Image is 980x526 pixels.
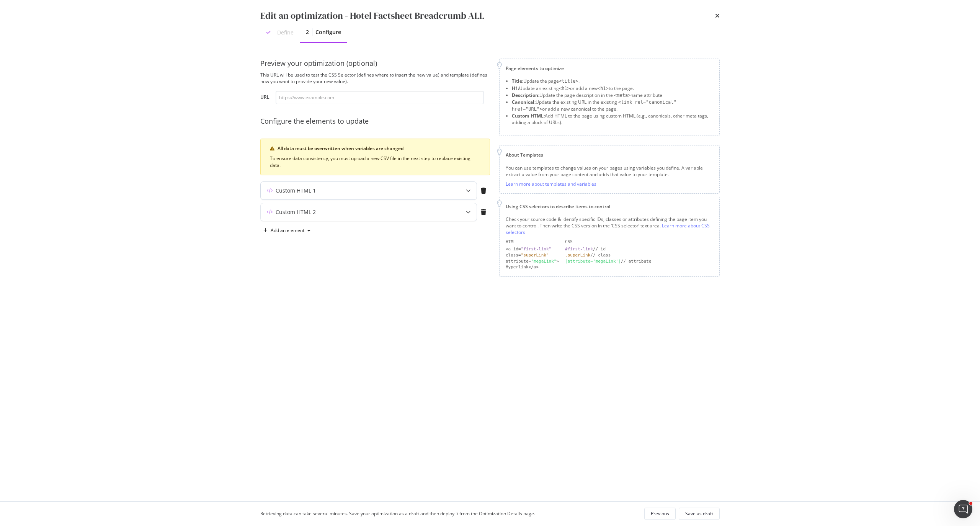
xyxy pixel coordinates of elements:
div: Check your source code & identify specific IDs, classes or attributes defining the page item you ... [506,216,713,235]
div: This URL will be used to test the CSS Selector (defines where to insert the new value) and templa... [260,72,490,85]
div: Edit an optimization - Hotel Factsheet Breadcrumb ALL [260,9,484,22]
div: Configure the elements to update [260,116,490,126]
button: Add an element [260,224,314,237]
span: <meta> [614,93,630,98]
div: Add an element [271,228,304,233]
li: Update the existing URL in the existing or add a new canonical to the page. [512,99,713,113]
div: class= [506,252,559,258]
span: <h1> [598,86,609,91]
div: HTML [506,239,559,245]
div: warning banner [260,139,490,175]
iframe: Intercom live chat [954,500,972,518]
li: Add HTML to the page using custom HTML (e.g., canonicals, other meta tags, adding a block of URLs). [512,113,713,126]
strong: Canonical: [512,99,536,105]
strong: Custom HTML: [512,113,545,119]
div: Retrieving data can take several minutes. Save your optimization as a draft and then deploy it fr... [260,510,535,517]
strong: Title: [512,78,523,84]
span: <link rel="canonical" href="URL"> [512,100,676,112]
div: // class [565,252,713,258]
div: // attribute [565,258,713,265]
div: "first-link" [521,247,551,252]
div: Configure [315,28,341,36]
div: Preview your optimization (optional) [260,59,490,69]
a: Learn more about templates and variables [506,181,596,187]
span: <h1> [559,86,570,91]
div: Save as draft [685,510,713,517]
div: <a id= [506,246,559,252]
div: [attribute='megaLink'] [565,259,621,264]
div: Custom HTML 1 [276,187,316,194]
span: <title> [559,78,578,84]
div: #first-link [565,247,593,252]
div: All data must be overwritten when variables are changed [278,145,480,152]
button: Previous [644,508,676,520]
div: Using CSS selectors to describe items to control [506,203,713,210]
div: CSS [565,239,713,245]
button: Save as draft [679,508,720,520]
div: Hyperlink</a> [506,264,559,270]
a: Learn more about CSS selectors [506,222,710,235]
li: Update the page description in the name attribute [512,92,713,99]
div: To ensure data consistency, you must upload a new CSV file in the next step to replace existing d... [270,155,480,169]
div: // id [565,246,713,252]
div: Custom HTML 2 [276,208,316,216]
div: .superLink [565,253,590,258]
div: attribute= > [506,258,559,265]
strong: Description: [512,92,539,98]
strong: H1: [512,85,519,91]
div: Previous [651,510,669,517]
div: You can use templates to change values on your pages using variables you define. A variable extra... [506,165,713,178]
div: Page elements to optimize [506,65,713,72]
div: 2 [306,28,309,36]
input: https://www.example.com [276,91,484,104]
li: Update the page . [512,78,713,85]
div: "megaLink" [531,259,556,264]
div: Define [277,29,294,36]
div: times [715,9,720,22]
li: Update an existing or add a new to the page. [512,85,713,92]
label: URL [260,94,269,102]
div: About Templates [506,152,713,158]
div: "superLink" [521,253,549,258]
